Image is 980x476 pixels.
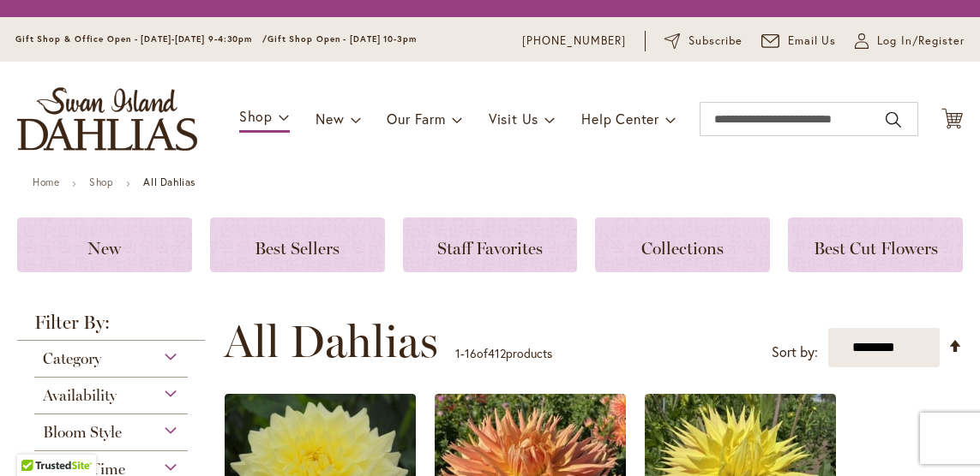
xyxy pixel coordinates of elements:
[17,87,197,151] a: store logo
[814,238,938,259] span: Best Cut Flowers
[664,33,743,50] a: Subscribe
[886,106,901,134] button: Search
[437,238,543,259] span: Staff Favorites
[581,110,659,128] span: Help Center
[17,217,192,272] a: New
[455,340,552,367] p: - of products
[316,110,344,128] span: New
[522,33,626,50] a: [PHONE_NUMBER]
[224,316,438,367] span: All Dahlias
[43,386,117,405] span: Availability
[595,217,770,272] a: Collections
[761,33,837,50] a: Email Us
[788,217,963,272] a: Best Cut Flowers
[15,33,268,45] span: Gift Shop & Office Open - [DATE]-[DATE] 9-4:30pm /
[489,110,538,128] span: Visit Us
[387,110,445,128] span: Our Farm
[855,33,965,50] a: Log In/Register
[403,217,578,272] a: Staff Favorites
[43,349,101,368] span: Category
[255,238,340,259] span: Best Sellers
[17,313,205,341] strong: Filter By:
[89,176,113,188] a: Shop
[688,33,743,50] span: Subscribe
[87,238,121,259] span: New
[772,336,818,368] label: Sort by:
[488,345,506,361] span: 412
[455,345,460,361] span: 1
[641,238,724,259] span: Collections
[210,217,385,272] a: Best Sellers
[788,33,837,50] span: Email Us
[143,176,195,188] strong: All Dahlias
[43,423,122,442] span: Bloom Style
[465,345,477,361] span: 16
[877,33,965,50] span: Log In/Register
[239,107,273,125] span: Shop
[268,33,417,45] span: Gift Shop Open - [DATE] 10-3pm
[33,176,59,188] a: Home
